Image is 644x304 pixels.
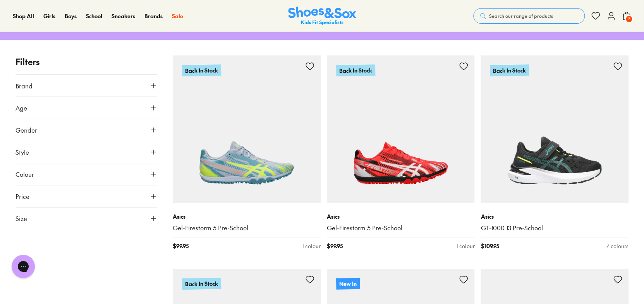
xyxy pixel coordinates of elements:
[15,119,157,141] button: Gender
[182,64,221,76] p: Back In Stock
[182,278,221,290] p: Back In Stock
[13,12,34,20] span: Shop All
[144,12,163,20] a: Brands
[15,214,27,223] span: Size
[327,212,475,221] p: Asics
[172,12,183,20] span: Sale
[327,55,475,204] a: Back In Stock
[15,81,33,90] span: Brand
[15,147,29,157] span: Style
[43,12,55,20] span: Girls
[288,7,356,26] img: SNS_Logo_Responsive.svg
[336,64,375,76] p: Back In Stock
[65,12,77,20] span: Boys
[606,242,629,250] div: 7 colours
[173,242,189,250] span: $ 99.95
[288,7,356,26] a: Shoes & Sox
[173,224,321,232] a: Gel-Firestorm 5 Pre-School
[15,207,157,229] button: Size
[625,15,633,23] span: 2
[65,12,77,20] a: Boys
[173,212,321,221] p: Asics
[481,212,629,221] p: Asics
[13,12,34,20] a: Shop All
[15,125,37,135] span: Gender
[8,252,39,281] iframe: Gorgias live chat messenger
[173,55,321,204] a: Back In Stock
[15,163,157,185] button: Colour
[481,224,629,232] a: GT-1000 13 Pre-School
[15,75,157,97] button: Brand
[481,55,629,204] a: Back In Stock
[481,242,499,250] span: $ 109.95
[473,8,585,24] button: Search our range of products
[489,12,553,19] span: Search our range of products
[15,103,27,112] span: Age
[456,242,474,250] div: 1 colour
[302,242,321,250] div: 1 colour
[86,12,102,20] a: School
[327,224,475,232] a: Gel-Firestorm 5 Pre-School
[112,12,135,20] a: Sneakers
[490,64,529,76] p: Back In Stock
[15,192,29,201] span: Price
[15,97,157,119] button: Age
[15,55,157,68] p: Filters
[112,12,135,20] span: Sneakers
[15,185,157,207] button: Price
[43,12,55,20] a: Girls
[622,7,631,24] button: 2
[15,141,157,163] button: Style
[15,169,34,179] span: Colour
[327,242,343,250] span: $ 99.95
[336,278,359,290] p: New In
[172,12,183,20] a: Sale
[86,12,102,20] span: School
[144,12,163,20] span: Brands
